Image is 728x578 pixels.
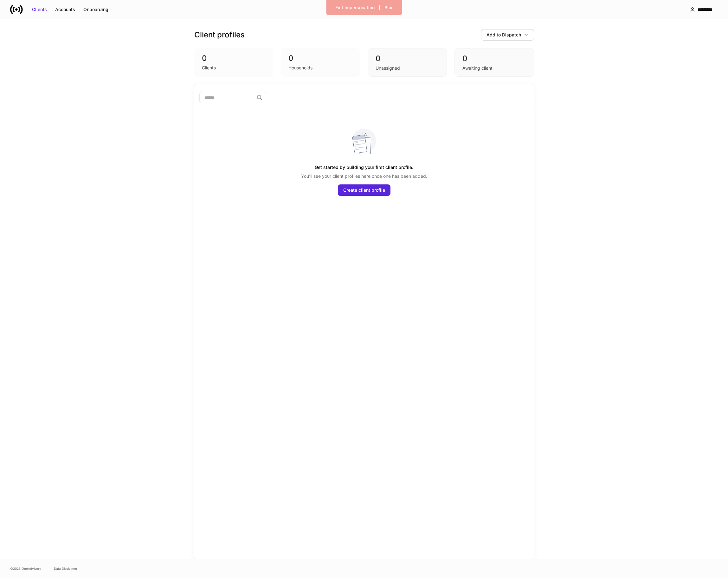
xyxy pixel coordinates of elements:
button: Exit Impersonation [331,3,379,13]
div: 0 [288,53,352,63]
div: 0 [376,54,439,64]
div: 0 [202,53,266,63]
div: Unassigned [376,65,400,71]
button: Clients [28,4,51,15]
div: Create client profile [343,187,385,193]
div: Exit Impersonation [335,4,375,11]
div: 0Unassigned [368,48,447,77]
div: Clients [202,65,216,71]
h5: Get started by building your first client profile. [315,162,413,173]
button: Add to Dispatch [481,29,534,41]
div: Onboarding [83,6,108,13]
div: Blur [384,4,393,11]
div: 0 [462,54,526,64]
div: Households [288,65,312,71]
a: Data Disclaimer [54,566,77,571]
button: Create client profile [338,184,390,196]
button: Accounts [51,4,79,15]
button: Blur [380,3,397,13]
button: Onboarding [79,4,113,15]
div: Awaiting client [462,65,493,71]
span: © 2025 OneAdvisory [10,566,41,571]
div: Add to Dispatch [486,32,521,38]
div: Clients [32,6,47,13]
h3: Client profiles [194,30,245,40]
div: Accounts [55,6,75,13]
p: You'll see your client profiles here once one has been added. [301,173,427,179]
div: 0Awaiting client [454,48,534,77]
